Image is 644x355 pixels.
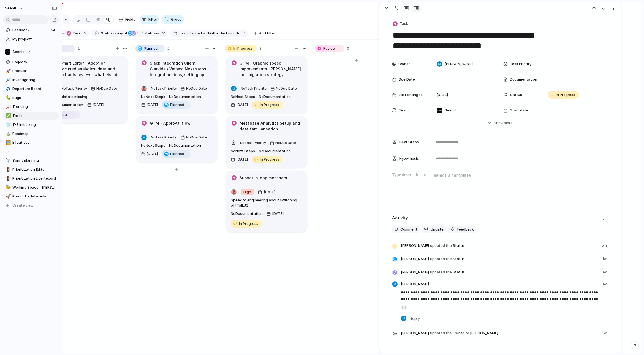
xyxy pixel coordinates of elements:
span: No Task Priority [241,86,267,90]
div: Slack Integration Client - Clarvida / Webmo Next steps - Integration docs, setting up clientNoTas... [136,56,217,114]
span: Owner [401,329,598,337]
button: [DATE] [140,150,159,158]
button: [DATE] [140,100,159,109]
span: Due Date [399,77,415,82]
button: ▫️ [5,149,10,154]
a: 📈Trending [3,103,59,111]
span: 3w [602,268,608,275]
button: NoDue Date [89,84,119,93]
span: - - - - - - - - - - - - - - - [12,149,57,154]
a: 🐝Working Space - [PERSON_NAME] [3,183,59,192]
span: Tasks [12,113,57,119]
a: Projects [3,58,59,66]
span: No Due Date [186,135,207,140]
span: T-Shirt sizing [12,122,57,127]
span: [PERSON_NAME] [401,256,429,262]
div: 🖼️Initiatives [3,138,59,147]
span: 4w [601,329,608,336]
button: In Progress [250,155,284,164]
div: ⛰️Roadmap [3,130,59,138]
span: 2 [167,46,170,51]
button: Update [422,226,446,233]
div: 🔭Sprint planning [3,156,59,165]
button: NoDue Date [268,138,298,147]
div: 🔭 [6,158,10,164]
span: [DATE] [262,189,277,195]
button: [DATE] [86,100,105,109]
span: Task Priority [510,61,531,67]
span: Feedback [12,27,49,33]
span: No Documentation [259,94,291,100]
button: withinthe [202,30,219,36]
button: Seenit [2,4,26,13]
button: Feedback [448,226,476,233]
span: Initiatives [12,140,57,145]
button: [DATE] [265,209,285,218]
button: NoTask Priority [239,84,268,93]
button: Showmore [392,118,608,128]
span: Show [494,120,504,126]
span: Speak to engineering about switching off TalkJS [231,197,302,208]
button: In Progress [229,219,263,228]
span: Seenit [5,6,17,11]
h1: GTM - Graphic speed improvements. [PERSON_NAME] incl migration strategy. [240,60,302,78]
a: 🐛Bugs [3,94,59,102]
button: NoDue Date [269,84,298,93]
div: 📈 [6,104,10,110]
div: GTM - Graphic speed improvements. [PERSON_NAME] incl migration strategy.NoTask PriorityNoDue Date... [226,56,307,114]
span: High [243,189,251,195]
span: Seenit [445,108,456,113]
span: 1 [78,46,80,51]
span: Filter [148,17,157,22]
div: 🚀 [6,193,10,200]
button: 🐛 [5,95,10,101]
span: updated the [430,243,452,249]
span: 0 [347,46,349,51]
h1: Slack Integration Client - Clarvida / Webmo Next steps - Integration docs, setting up client [150,60,213,78]
span: Status [401,268,598,276]
span: Working Space - [PERSON_NAME] [12,185,57,190]
span: No Task Priority [61,86,87,90]
button: In Progress [250,100,284,109]
span: No Due Date [275,140,296,146]
div: 🚦 [6,166,10,173]
span: select a template [434,172,471,178]
span: No Documentation [51,102,83,108]
span: is [62,31,65,36]
div: ⛰️ [6,130,10,137]
div: 👕 [6,122,10,128]
a: 🚀Product - data only [3,192,59,201]
span: No Due Date [186,86,207,91]
span: Product [12,68,57,74]
span: No Task Priority [151,135,177,139]
span: 54 [51,27,57,33]
span: 3w [602,281,608,288]
h1: Metabase Analytics Setup and data familiarisation. [240,120,302,132]
span: Start date [510,108,528,113]
span: Review [323,46,336,51]
span: In Progress [260,157,279,162]
a: 🚦Prioritization Live Record [3,174,59,183]
span: to [465,330,469,336]
button: 📈 [5,104,10,110]
span: Hypothesis [399,156,419,161]
span: [PERSON_NAME] [401,269,429,275]
span: 3 [259,46,262,51]
button: 🐝 [5,185,10,190]
a: My projects [3,35,59,43]
div: GTM - Approval flowNoTask PriorityNoDue DateNoNext StepsNoDocumentation[DATE]Planned [136,116,217,162]
span: In Progress [233,46,253,51]
span: Bugs [12,95,57,101]
h1: GTM - Approval flow [150,120,191,126]
div: ▫️- - - - - - - - - - - - - - - [3,148,59,156]
span: No Documentation [169,94,201,100]
button: [DATE] [229,100,249,109]
span: Last changed [180,31,202,36]
button: 🚀 [5,68,10,74]
span: Trending [12,104,57,110]
div: ✅ [6,113,10,119]
span: Group [171,17,182,22]
span: Comment [400,227,417,232]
